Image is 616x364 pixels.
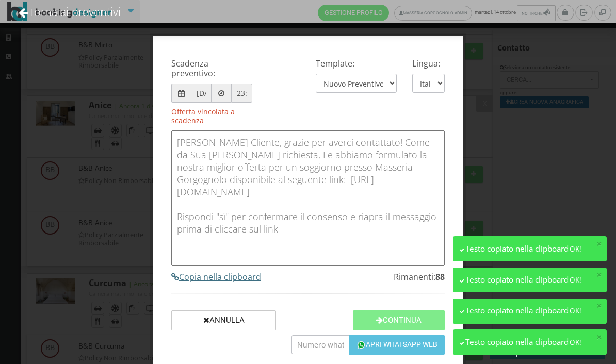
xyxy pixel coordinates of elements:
[570,306,581,316] span: OK!
[356,340,366,350] img: whatsapp-50.png
[231,84,252,103] input: 23:59
[465,305,569,316] span: Testo copiato nella clipboard
[570,244,581,254] span: OK!
[291,335,349,354] input: Numero whatsapp
[596,270,602,279] button: ×
[519,340,586,357] span: offerte da inviare
[171,59,252,78] h4: Scadenza preventivo:
[412,59,445,69] h4: Lingua:
[435,271,445,283] b: 88
[171,310,276,330] button: Annulla
[596,332,602,342] button: ×
[171,108,252,125] h5: Offerta vincolata a scadenza
[171,272,445,282] a: Copia nella clipboard
[570,275,581,285] span: OK!
[596,301,602,310] button: ×
[465,337,569,347] span: Testo copiato nella clipboard
[465,243,569,254] span: Testo copiato nella clipboard
[316,59,397,69] h4: Template:
[394,272,445,282] h4: Rimanenti:
[349,335,445,355] button: Apri Whatsapp Web
[465,274,569,285] span: Testo copiato nella clipboard
[570,338,581,347] span: OK!
[191,84,212,103] input: Tra 7 GIORNI
[596,239,602,249] button: ×
[353,310,445,330] button: Continua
